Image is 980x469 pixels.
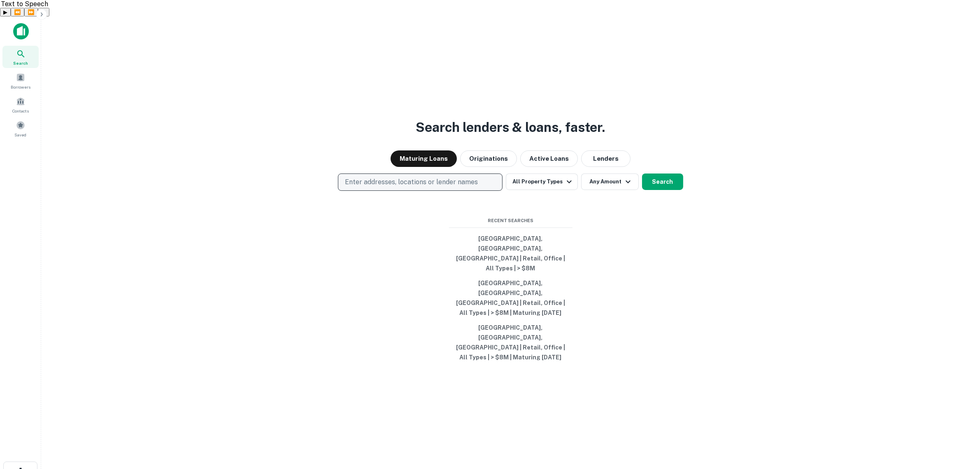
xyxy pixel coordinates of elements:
[460,150,517,167] button: Originations
[2,117,39,140] a: Saved
[11,8,24,16] button: Previous
[642,174,683,190] button: Search
[2,46,39,68] a: Search
[449,231,573,276] button: [GEOGRAPHIC_DATA], [GEOGRAPHIC_DATA], [GEOGRAPHIC_DATA] | Retail, Office | All Types | > $8M
[11,84,30,90] span: Borrowers
[338,174,503,191] button: Enter addresses, locations or lender names
[520,150,578,167] button: Active Loans
[581,174,639,190] button: Any Amount
[38,8,49,16] button: Settings
[449,217,573,224] span: Recent Searches
[12,108,29,114] span: Contacts
[449,320,573,365] button: [GEOGRAPHIC_DATA], [GEOGRAPHIC_DATA], [GEOGRAPHIC_DATA] | Retail, Office | All Types | > $8M | Ma...
[939,403,980,443] iframe: Chat Widget
[506,174,577,190] button: All Property Types
[13,23,29,40] img: capitalize-icon.png
[391,150,457,167] button: Maturing Loans
[15,131,27,138] span: Saved
[345,177,478,187] p: Enter addresses, locations or lender names
[2,94,39,116] a: Contacts
[24,8,38,16] button: Forward
[13,60,28,66] span: Search
[416,117,605,137] h3: Search lenders & loans, faster.
[581,150,631,167] button: Lenders
[2,70,39,92] a: Borrowers
[449,276,573,320] button: [GEOGRAPHIC_DATA], [GEOGRAPHIC_DATA], [GEOGRAPHIC_DATA] | Retail, Office | All Types | > $8M | Ma...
